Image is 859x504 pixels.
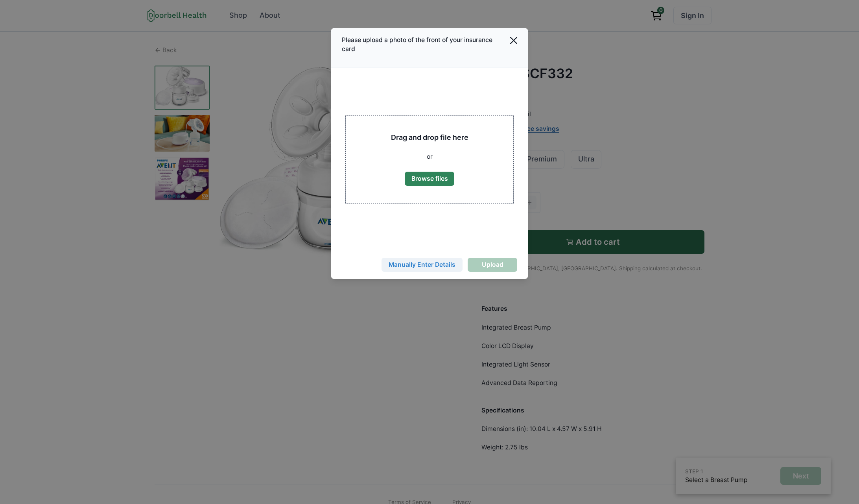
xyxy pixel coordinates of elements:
[505,32,523,49] button: Close
[382,258,463,272] button: Manually Enter Details
[331,28,528,68] header: Please upload a photo of the front of your insurance card
[427,152,433,161] p: or
[405,172,454,186] button: Browse files
[468,258,517,272] button: Upload
[391,133,468,142] h2: Drag and drop file here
